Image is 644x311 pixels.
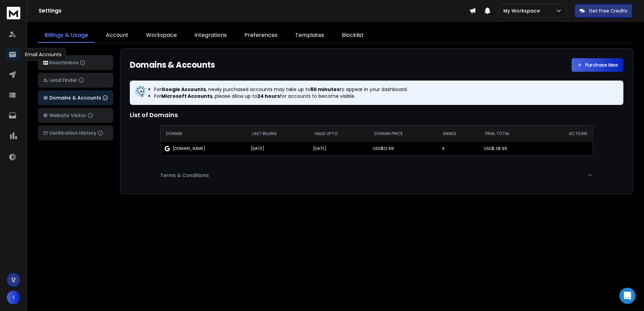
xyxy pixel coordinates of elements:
[257,93,280,99] strong: 24 hours
[480,126,542,142] th: Final Total
[139,28,184,43] a: Workspace
[38,55,113,70] button: ReachInbox
[572,58,623,72] a: Purchase New
[135,86,146,97] img: information
[38,28,95,43] a: Billings & Usage
[7,291,20,304] button: I
[589,7,627,14] p: Get Free Credits
[160,166,593,184] button: Terms & Conditions
[369,126,438,142] th: Domain Price
[369,142,438,155] td: USD$ 12.99
[43,61,48,65] img: logo
[619,288,636,304] div: Open Intercom Messenger
[161,126,247,142] th: Domain
[99,28,135,43] a: Account
[309,142,369,155] td: [DATE]
[38,126,113,140] button: Verification History
[288,28,331,43] a: Templates
[38,90,113,105] button: Domains & Accounts
[438,142,480,155] td: 4
[130,60,215,70] h1: Domains & Accounts
[238,28,284,43] a: Preferences
[38,108,113,123] button: Website Visitor
[154,86,408,93] p: For , newly purchased accounts may take up to to appear in your dashboard.
[247,142,309,155] td: [DATE]
[165,146,243,151] div: [DOMAIN_NAME]
[21,48,66,61] div: Email Accounts
[542,126,593,142] th: Actions
[335,28,371,43] a: Blocklist
[161,93,212,99] strong: Microsoft Accounts
[310,86,339,93] strong: 60 minutes
[480,142,542,155] td: USD$ 28.99
[38,73,113,88] button: Lead Finder
[7,7,20,19] img: logo
[438,126,480,142] th: Emails
[309,126,369,142] th: Valid Upto
[575,4,632,18] button: Get Free Credits
[188,28,234,43] a: Integrations
[154,93,408,99] p: For , please allow up to for accounts to become visible.
[39,7,469,15] h1: Settings
[161,86,206,93] strong: Google Accounts
[503,7,543,14] p: My Workspace
[130,110,623,120] h2: List of Domains
[247,126,309,142] th: Last Billing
